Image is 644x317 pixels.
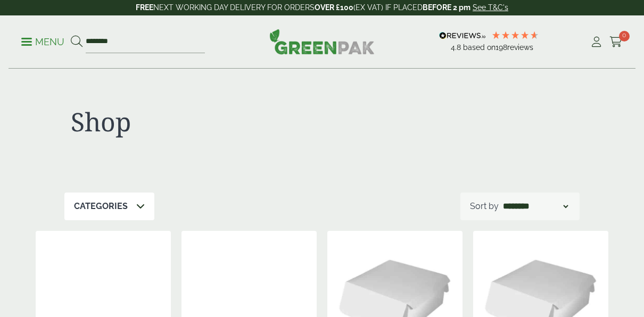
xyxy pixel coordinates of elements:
span: Based on [463,43,496,52]
img: REVIEWS.io [439,32,485,39]
span: 4.8 [451,43,463,52]
a: See T&C's [473,3,508,12]
i: My Account [590,37,603,47]
h1: Shop [71,106,316,137]
span: reviews [507,43,533,52]
p: Sort by [470,200,499,213]
p: Menu [21,36,64,48]
a: 0 [609,34,623,50]
span: 0 [619,31,630,41]
a: Menu [21,36,64,46]
strong: OVER £100 [315,3,353,12]
span: 198 [496,43,507,52]
strong: FREE [136,3,153,12]
select: Shop order [501,200,570,213]
img: GreenPak Supplies [269,29,375,54]
i: Cart [609,37,623,47]
div: 4.79 Stars [491,30,539,40]
p: Categories [74,200,128,213]
strong: BEFORE 2 pm [423,3,470,12]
